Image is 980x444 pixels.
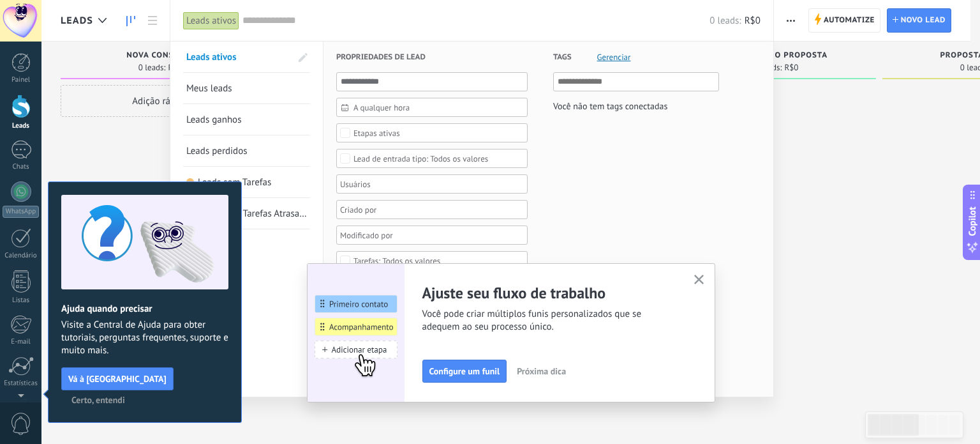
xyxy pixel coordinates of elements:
[186,82,232,95] span: Meus leads
[61,319,228,357] span: Visite a Central de Ajuda para obter tutoriais, perguntas frequentes, suporte e muito mais.
[186,73,307,103] a: Meus leads
[511,362,572,381] button: Próxima dica
[183,104,310,135] li: Leads ganhos
[3,379,40,388] div: Estatísticas
[183,135,310,167] li: Leads perdidos
[71,395,125,404] span: Certo, entendi
[66,390,131,410] button: Certo, entendi
[186,198,307,229] a: Leads com Tarefas Atrasadas
[353,154,488,164] div: Todos os valores
[186,145,248,157] span: Leads perdidos
[3,163,40,171] div: Chats
[422,283,679,303] h2: Ajuste seu fluxo de trabalho
[353,128,400,138] div: Etapas ativas
[183,11,239,30] div: Leads ativos
[186,104,307,135] a: Leads ganhos
[61,303,228,315] h2: Ajuda quando precisar
[68,374,167,383] span: Vá à [GEOGRAPHIC_DATA]
[183,167,310,198] li: Leads sem Tarefas
[553,42,572,73] span: Tags
[3,122,40,130] div: Leads
[3,296,40,305] div: Listas
[336,42,426,73] span: Propriedades de lead
[553,98,667,114] div: Você não tem tags conectadas
[186,167,307,197] a: Leads sem Tarefas
[353,256,440,266] div: Todos os valores
[597,53,631,61] span: Gerenciar
[3,76,40,84] div: Painel
[3,338,40,346] div: E-mail
[186,42,291,72] a: Leads ativos
[422,308,679,333] span: Você pode criar múltiplos funis personalizados que se adequem ao seu processo único.
[186,135,307,166] a: Leads perdidos
[61,367,174,390] button: Vá à [GEOGRAPHIC_DATA]
[183,73,310,104] li: Meus leads
[429,367,500,376] span: Configure um funil
[198,176,271,188] span: Leads sem Tarefas
[183,198,310,229] li: Leads com Tarefas Atrasadas
[422,360,507,383] button: Configure um funil
[3,252,40,260] div: Calendário
[3,206,39,218] div: WhatsApp
[186,51,237,63] span: Leads ativos
[709,15,741,27] span: 0 leads:
[745,15,761,27] span: R$0
[183,42,310,73] li: Leads ativos
[186,114,242,126] span: Leads ganhos
[966,206,979,236] span: Copilot
[198,208,313,220] span: Leads com Tarefas Atrasadas
[353,103,521,112] span: A qualquer hora
[186,178,195,187] span: Leads sem Tarefas
[517,367,566,376] span: Próxima dica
